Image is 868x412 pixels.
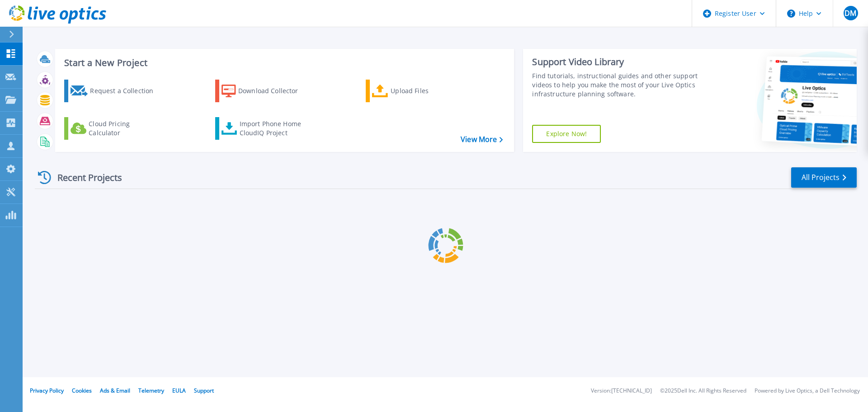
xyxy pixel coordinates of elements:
a: All Projects [791,167,857,188]
a: Cookies [72,387,92,394]
a: Ads & Email [100,387,130,394]
a: Download Collector [215,80,316,102]
div: Download Collector [238,82,311,100]
a: Upload Files [366,80,467,102]
div: Request a Collection [90,82,162,100]
a: Privacy Policy [30,387,64,394]
a: Explore Now! [532,125,601,143]
li: Powered by Live Optics, a Dell Technology [755,388,860,394]
div: Import Phone Home CloudIQ Project [240,119,310,137]
div: Find tutorials, instructional guides and other support videos to help you make the most of your L... [532,71,702,99]
a: EULA [172,387,186,394]
li: Version: [TECHNICAL_ID] [591,388,652,394]
a: Telemetry [138,387,164,394]
div: Cloud Pricing Calculator [89,119,161,137]
div: Support Video Library [532,56,702,68]
a: Request a Collection [64,80,165,102]
a: Support [194,387,214,394]
div: Recent Projects [35,166,134,189]
a: Cloud Pricing Calculator [64,117,165,140]
li: © 2025 Dell Inc. All Rights Reserved [660,388,746,394]
h3: Start a New Project [64,58,503,68]
div: Upload Files [391,82,463,100]
span: DM [844,9,856,17]
a: View More [461,135,503,144]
